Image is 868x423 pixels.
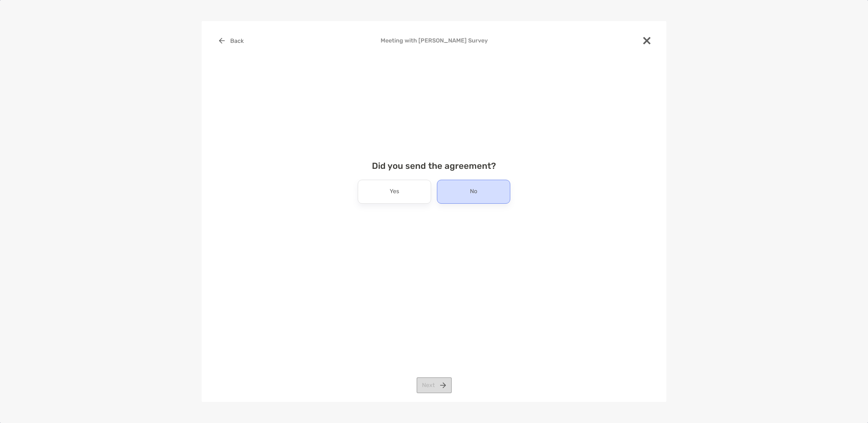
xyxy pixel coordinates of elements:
img: close modal [643,37,650,44]
p: Yes [390,186,399,198]
h4: Did you send the agreement? [213,161,655,171]
p: No [470,186,477,198]
h4: Meeting with [PERSON_NAME] Survey [213,37,655,44]
img: button icon [219,38,225,44]
button: Back [213,33,249,49]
